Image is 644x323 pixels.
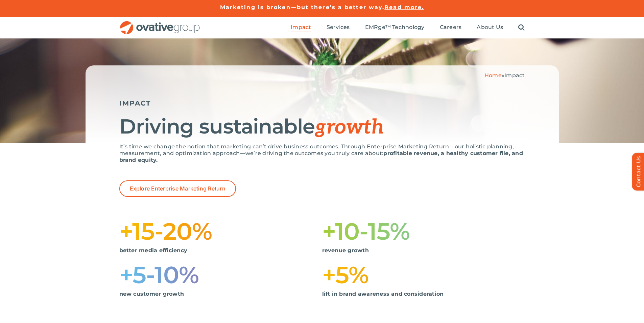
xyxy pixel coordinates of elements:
[119,20,200,27] a: OG_Full_horizontal_RGB
[322,264,525,286] h1: +5%
[119,247,188,254] strong: better media efficiency
[119,264,322,286] h1: +5-10%
[130,185,225,192] span: Explore Enterprise Marketing Return
[119,116,525,138] h1: Driving sustainable
[484,72,525,79] span: »
[119,291,184,297] strong: new customer growth
[291,17,525,38] nav: Menu
[440,24,462,31] a: Careers
[119,99,525,107] h5: IMPACT
[504,72,525,79] span: Impact
[291,24,311,31] a: Impact
[477,24,503,31] a: About Us
[119,150,523,163] strong: profitable revenue, a healthy customer file, and brand equity.
[322,221,525,242] h1: +10-15%
[119,180,236,197] a: Explore Enterprise Marketing Return
[119,221,322,242] h1: +15-20%
[384,4,424,10] a: Read more.
[327,24,350,31] a: Services
[484,72,502,79] a: Home
[322,247,369,254] strong: revenue growth
[365,24,425,31] a: EMRge™ Technology
[220,4,385,10] a: Marketing is broken—but there’s a better way.
[119,143,525,164] p: It’s time we change the notion that marketing can’t drive business outcomes. Through Enterprise M...
[518,24,525,31] a: Search
[322,291,444,297] strong: lift in brand awareness and consideration
[315,115,384,140] span: growth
